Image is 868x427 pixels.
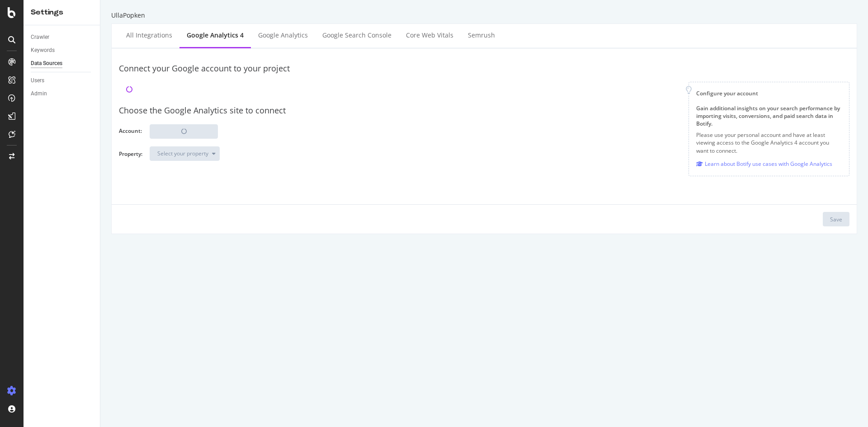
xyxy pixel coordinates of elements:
div: UllaPopken [111,11,857,20]
div: loading [150,125,217,138]
div: Gain additional insights on your search performance by importing visits, conversions, and paid se... [696,104,842,127]
div: Semrush [468,31,495,40]
div: Admin [31,89,47,99]
button: loading [150,124,218,139]
a: Learn about Botify use cases with Google Analytics [696,159,832,169]
a: Data Sources [31,59,94,68]
button: Save [823,212,849,226]
div: Google Analytics [258,31,308,40]
div: Google Analytics 4 [187,31,244,40]
button: Select your property [150,146,220,161]
div: Data Sources [31,59,62,68]
label: Property: [119,150,142,166]
div: Configure your account [696,89,842,97]
div: Google Search Console [322,31,392,40]
label: Account: [119,127,142,137]
div: Settings [31,7,93,18]
div: Connect your Google account to your project [119,63,849,75]
div: loading [126,86,132,93]
a: Crawler [31,33,94,42]
div: Keywords [31,46,55,55]
div: Save [830,216,842,223]
a: Keywords [31,46,94,55]
div: Crawler [31,33,49,42]
div: All integrations [126,31,172,40]
div: Select your property [157,151,208,156]
div: Users [31,76,44,85]
div: Core Web Vitals [406,31,453,40]
div: Choose the Google Analytics site to connect [119,105,849,117]
a: Users [31,76,94,85]
p: Please use your personal account and have at least viewing access to the Google Analytics 4 accou... [696,131,842,154]
a: Admin [31,89,94,99]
